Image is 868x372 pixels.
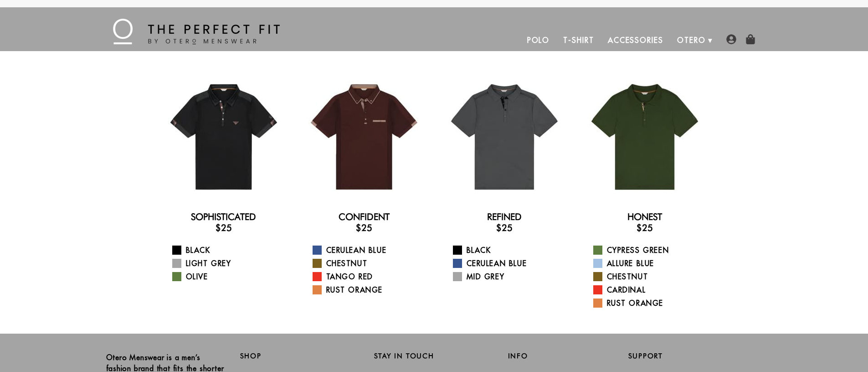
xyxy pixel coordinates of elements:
[313,245,427,256] a: Cerulean Blue
[508,352,628,360] h2: Info
[313,271,427,282] a: Tango Red
[601,29,670,51] a: Accessories
[172,271,287,282] a: Olive
[313,258,427,269] a: Chestnut
[520,29,557,51] a: Polo
[487,211,522,222] a: Refined
[726,34,736,44] img: user-account-icon.png
[453,245,567,256] a: Black
[172,245,287,256] a: Black
[442,222,567,233] h3: $25
[161,222,287,233] h3: $25
[556,29,601,51] a: T-Shirt
[745,34,755,44] img: shopping-bag-icon.png
[593,298,708,309] a: Rust Orange
[453,258,567,269] a: Cerulean Blue
[593,245,708,256] a: Cypress Green
[172,258,287,269] a: Light Grey
[628,352,762,360] h2: Support
[339,211,390,222] a: Confident
[593,271,708,282] a: Chestnut
[582,222,708,233] h3: $25
[453,271,567,282] a: Mid Grey
[240,352,360,360] h2: Shop
[593,284,708,295] a: Cardinal
[627,211,662,222] a: Honest
[113,19,280,44] img: The Perfect Fit - by Otero Menswear - Logo
[593,258,708,269] a: Allure Blue
[301,222,427,233] h3: $25
[191,211,256,222] a: Sophisticated
[313,284,427,295] a: Rust Orange
[374,352,494,360] h2: Stay in Touch
[670,29,713,51] a: Otero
